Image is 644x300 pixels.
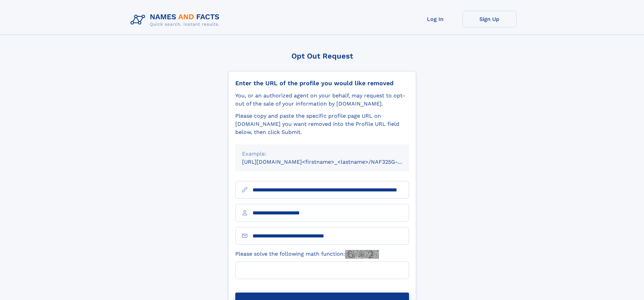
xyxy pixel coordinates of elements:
small: [URL][DOMAIN_NAME]<firstname>_<lastname>/NAF325G-xxxxxxxx [242,159,422,165]
div: Please copy and paste the specific profile page URL on [DOMAIN_NAME] you want removed into the Pr... [235,112,409,136]
a: Sign Up [462,11,517,27]
div: Enter the URL of the profile you would like removed [235,79,409,87]
label: Please solve the following math function: [235,250,379,259]
div: Example: [242,150,402,158]
div: Opt Out Request [228,52,416,60]
img: Logo Names and Facts [128,11,225,29]
div: You, or an authorized agent on your behalf, may request to opt-out of the sale of your informatio... [235,92,409,108]
a: Log In [408,11,462,27]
